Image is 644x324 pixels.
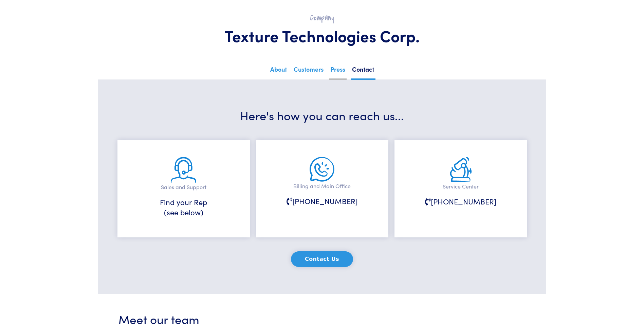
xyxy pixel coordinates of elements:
[118,107,526,123] h3: Here's how you can reach us...
[269,64,288,78] a: About
[291,251,353,267] button: Contact Us
[310,157,334,182] img: main-office.png
[171,157,196,183] img: sales-and-support.png
[450,157,472,182] img: service.png
[411,182,510,191] p: Service Center
[351,64,375,80] a: Contact
[411,196,510,207] h6: [PHONE_NUMBER]
[329,64,347,80] a: Press
[118,13,526,23] h2: Company
[134,197,233,218] h6: Find your Rep (see below)
[292,64,325,78] a: Customers
[134,183,233,192] p: Sales and Support
[118,26,526,46] h1: Texture Technologies Corp.
[273,196,371,206] h6: [PHONE_NUMBER]
[273,182,371,191] p: Billing and Main Office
